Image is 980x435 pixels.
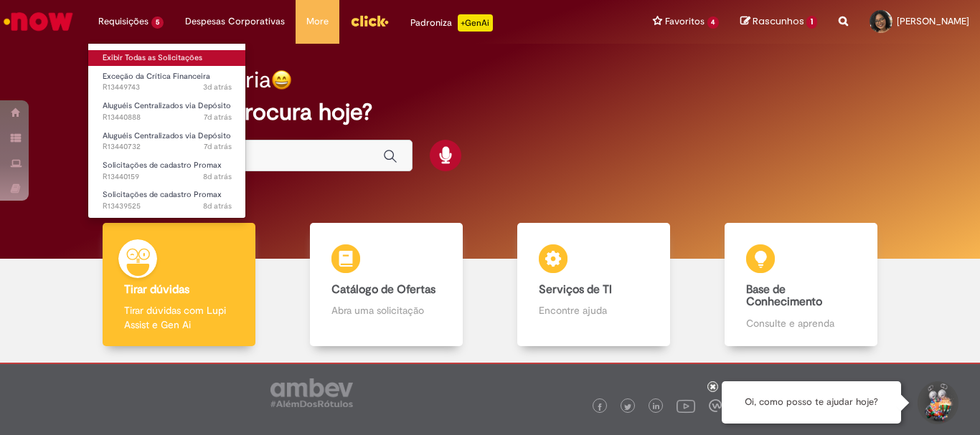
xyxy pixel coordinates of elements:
span: 5 [151,16,164,29]
img: happy-face.png [271,70,292,90]
b: Base de Conhecimento [746,282,822,310]
div: Oi, como posso te ajudar hoje? [722,381,901,424]
span: R13440888 [103,112,232,123]
b: Serviços de TI [539,282,612,297]
span: Rascunhos [753,14,804,28]
p: Tirar dúvidas com Lupi Assist e Gen Ai [124,303,233,332]
a: Catálogo de Ofertas Abra uma solicitação [283,223,490,347]
a: Rascunhos [740,15,817,29]
span: 7d atrás [204,141,232,152]
a: Aberto R13440732 : Aluguéis Centralizados via Depósito [88,128,246,155]
span: 7d atrás [204,112,232,123]
ul: Requisições [88,43,246,219]
span: Solicitações de cadastro Promax [103,160,222,171]
span: 8d atrás [203,201,232,211]
span: More [306,14,329,29]
img: logo_footer_facebook.png [596,403,603,411]
a: Tirar dúvidas Tirar dúvidas com Lupi Assist e Gen Ai [75,223,283,347]
time: 22/08/2025 16:40:02 [204,112,232,123]
a: Exibir Todas as Solicitações [88,50,246,66]
span: 4 [707,16,720,29]
span: Aluguéis Centralizados via Depósito [103,100,231,111]
span: Despesas Corporativas [185,14,285,29]
span: Requisições [98,14,149,29]
p: Consulte e aprenda [746,316,855,330]
span: 1 [806,16,817,29]
b: Tirar dúvidas [124,282,189,297]
img: logo_footer_twitter.png [624,403,631,411]
span: Favoritos [665,14,705,29]
div: Padroniza [410,14,493,32]
a: Aberto R13440159 : Solicitações de cadastro Promax [88,158,246,184]
span: R13439525 [103,201,232,212]
a: Aberto R13449743 : Exceção da Crítica Financeira [88,69,246,95]
a: Serviços de TI Encontre ajuda [490,223,697,347]
span: R13449743 [103,82,232,93]
span: 8d atrás [203,171,232,182]
p: +GenAi [458,14,493,32]
span: Solicitações de cadastro Promax [103,189,222,200]
img: logo_footer_workplace.png [709,399,722,412]
time: 22/08/2025 11:45:33 [203,201,232,211]
p: Encontre ajuda [539,303,648,317]
img: logo_footer_ambev_rotulo_gray.png [270,378,353,407]
img: logo_footer_youtube.png [677,396,695,415]
p: Abra uma solicitação [331,303,440,317]
span: Aluguéis Centralizados via Depósito [103,130,231,141]
a: Aberto R13440888 : Aluguéis Centralizados via Depósito [88,98,246,125]
span: 3d atrás [203,82,232,92]
span: Exceção da Crítica Financeira [103,71,210,82]
b: Catálogo de Ofertas [331,282,435,297]
span: R13440732 [103,141,232,153]
img: click_logo_yellow_360x200.png [350,10,389,32]
span: [PERSON_NAME] [897,15,969,27]
time: 22/08/2025 14:30:14 [203,171,232,182]
img: ServiceNow [1,7,75,36]
span: R13440159 [103,171,232,183]
button: Iniciar Conversa de Suporte [915,381,958,424]
time: 22/08/2025 16:14:59 [204,141,232,152]
a: Aberto R13439525 : Solicitações de cadastro Promax [88,187,246,214]
time: 26/08/2025 16:54:44 [203,82,232,92]
img: logo_footer_linkedin.png [653,403,660,411]
h2: O que você procura hoje? [102,100,878,125]
a: Base de Conhecimento Consulte e aprenda [697,223,905,347]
